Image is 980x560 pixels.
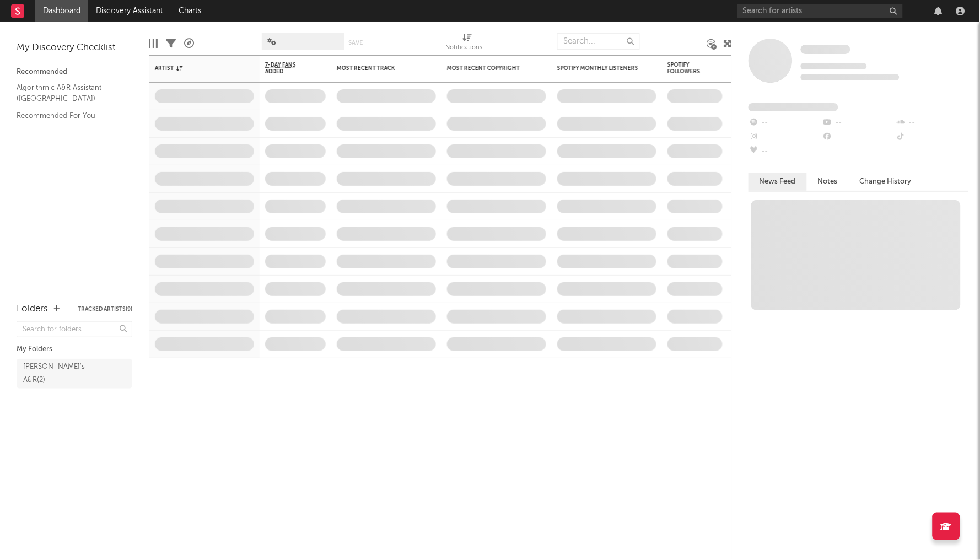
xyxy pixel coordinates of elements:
div: Edit Columns [149,28,158,60]
span: Tracking Since: [DATE] [801,63,867,69]
div: -- [896,130,969,144]
div: A&R Pipeline [184,28,194,60]
div: Filters [166,28,176,60]
div: Artist [155,65,238,72]
div: My Folders [17,343,132,356]
div: -- [749,116,822,130]
div: -- [822,130,895,144]
div: -- [749,144,822,159]
div: -- [822,116,895,130]
a: Recommended For You [17,110,121,122]
button: Save [348,40,363,46]
input: Search... [557,33,640,50]
span: Some Artist [801,45,850,54]
div: Most Recent Copyright [447,65,530,72]
button: News Feed [749,173,807,191]
span: 7-Day Fans Added [265,62,309,75]
div: -- [749,130,822,144]
input: Search for folders... [17,321,132,337]
div: -- [896,116,969,130]
div: Spotify Followers [667,62,706,75]
div: Folders [17,303,48,316]
div: Notifications (Artist) [445,41,489,55]
button: Change History [849,173,923,191]
div: Spotify Monthly Listeners [557,65,640,72]
span: Fans Added by Platform [749,103,838,111]
div: [PERSON_NAME]'s A&R ( 2 ) [23,360,101,387]
button: Tracked Artists(9) [78,306,132,312]
div: Notifications (Artist) [445,28,489,60]
span: 0 fans last week [801,74,900,80]
input: Search for artists [737,4,903,18]
div: Recommended [17,66,132,79]
button: Notes [807,173,849,191]
a: Some Artist [801,44,850,55]
a: [PERSON_NAME]'s A&R(2) [17,359,132,389]
div: Most Recent Track [337,65,419,72]
div: My Discovery Checklist [17,41,132,55]
a: Algorithmic A&R Assistant ([GEOGRAPHIC_DATA]) [17,82,121,104]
